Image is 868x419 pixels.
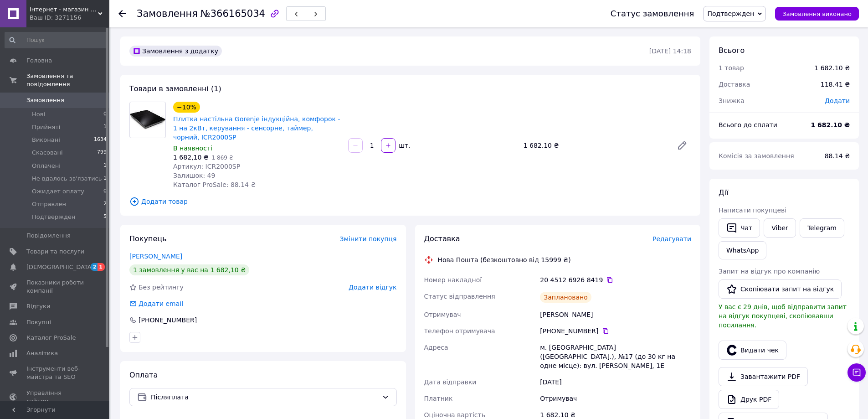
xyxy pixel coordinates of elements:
div: 1 замовлення у вас на 1 682,10 ₴ [129,264,249,275]
span: Повідомлення [26,232,71,240]
span: Телефон отримувача [424,327,495,335]
a: Viber [764,218,796,238]
span: Виконані [32,136,60,144]
div: [PHONE_NUMBER] [540,326,691,336]
span: Запит на відгук про компанію [719,268,820,275]
a: [PERSON_NAME] [129,253,182,260]
span: Адреса [424,344,448,351]
span: Всього [719,46,745,55]
span: Товари та послуги [26,248,84,256]
span: [DEMOGRAPHIC_DATA] [26,263,94,271]
b: 1 682.10 ₴ [811,121,850,129]
button: Скопіювати запит на відгук [719,279,842,299]
a: WhatsApp [719,241,766,259]
span: Статус відправлення [424,293,495,300]
span: Написати покупцеві [719,207,786,214]
span: Доставка [719,81,750,88]
span: Післяплата [151,392,378,402]
span: Додати відгук [349,284,396,291]
span: Змінити покупця [340,235,397,243]
span: Замовлення [137,8,198,19]
div: Додати email [128,299,184,308]
span: Оціночна вартість [424,411,485,419]
span: Знижка [719,97,745,104]
a: Редагувати [673,136,691,155]
span: Прийняті [32,123,60,131]
span: Інтернет - магазин A&B Tech [30,5,98,14]
span: Відгуки [26,302,50,310]
span: Без рейтингу [139,284,184,291]
span: 1 682,10 ₴ [173,154,209,161]
img: Плитка настільна Gorenje індукційна, комфорок - 1 на 2кВт, керування - сенсорне, таймер, чорний, ... [130,110,165,129]
span: 0 [103,110,107,119]
button: Замовлення виконано [775,7,859,21]
input: Пошук [5,32,108,48]
div: −10% [173,102,200,113]
span: Скасовані [32,149,63,157]
div: 20 4512 6926 8419 [540,275,691,285]
span: 1634 [94,136,107,144]
button: Чат [719,218,760,238]
span: Інструменти веб-майстра та SEO [26,365,84,381]
div: Заплановано [540,292,591,303]
div: [PHONE_NUMBER] [138,316,198,325]
span: 0 [103,187,107,196]
span: Каталог ProSale [26,334,76,342]
div: Нова Пошта (безкоштовно від 15999 ₴) [436,255,573,264]
span: Не вдалось зв'язатись [32,175,102,183]
div: м. [GEOGRAPHIC_DATA] ([GEOGRAPHIC_DATA].), №17 (до 30 кг на одне місце): вул. [PERSON_NAME], 1Е [538,339,693,374]
span: Залишок: 49 [173,172,215,179]
span: Покупці [26,318,51,326]
span: Нові [32,110,45,119]
span: Головна [26,57,52,65]
span: Всього до сплати [719,121,777,129]
span: Показники роботи компанії [26,279,84,295]
span: Дії [719,188,728,197]
span: Замовлення [26,96,64,104]
span: 88.14 ₴ [825,152,850,160]
span: Комісія за замовлення [719,152,794,160]
div: Ваш ID: 3271156 [30,14,109,22]
button: Видати чек [719,341,786,360]
div: 1 682.10 ₴ [814,63,850,72]
span: Покупець [129,234,167,243]
span: Каталог ProSale: 88.14 ₴ [173,181,256,188]
div: шт. [396,141,411,150]
span: Отправлен [32,200,66,208]
div: [DATE] [538,374,693,390]
span: Номер накладної [424,276,482,284]
span: 1 869 ₴ [212,155,233,161]
span: Артикул: ICR2000SP [173,163,240,170]
span: 2 [91,263,98,271]
span: Оплачені [32,162,61,170]
span: Додати [825,97,850,104]
span: Оплата [129,371,158,379]
span: Подтвержден [32,213,75,221]
span: В наявності [173,145,212,152]
div: [PERSON_NAME] [538,306,693,323]
span: 799 [97,149,107,157]
div: 118.41 ₴ [815,74,855,94]
a: Плитка настільна Gorenje індукційна, комфорок - 1 на 2кВт, керування - сенсорне, таймер, чорний, ... [173,115,340,141]
span: Замовлення виконано [782,10,852,17]
span: 1 [98,263,105,271]
span: Платник [424,395,453,402]
span: Доставка [424,234,460,243]
span: Аналітика [26,349,58,357]
span: У вас є 29 днів, щоб відправити запит на відгук покупцеві, скопіювавши посилання. [719,303,847,329]
time: [DATE] 14:18 [649,47,691,55]
span: Дата відправки [424,378,477,386]
span: Додати товар [129,197,691,207]
span: Замовлення та повідомлення [26,72,109,88]
span: Подтвержден [707,10,754,17]
div: Повернутися назад [118,9,126,18]
div: 1 682.10 ₴ [520,139,669,152]
div: Статус замовлення [611,9,694,18]
div: Замовлення з додатку [129,46,222,57]
span: 1 [103,162,107,170]
span: 1 [103,175,107,183]
a: Telegram [800,218,844,238]
span: 1 товар [719,64,744,72]
a: Друк PDF [719,390,779,409]
span: №366165034 [200,8,265,19]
